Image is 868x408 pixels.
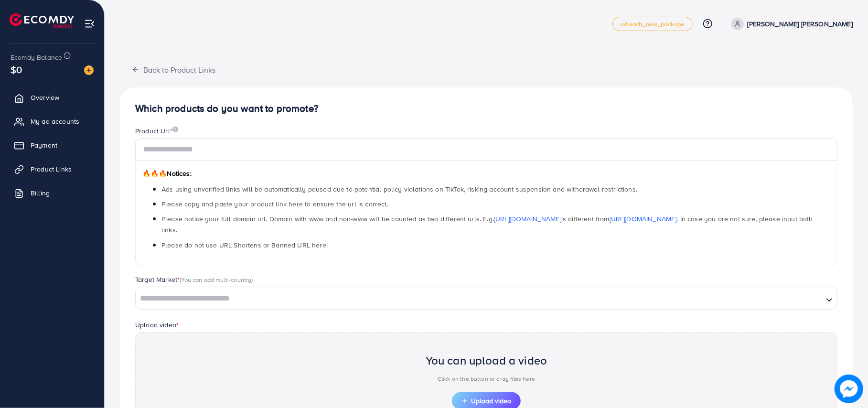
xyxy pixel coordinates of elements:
[7,160,97,179] a: Product Links
[180,275,253,284] span: (You can add multi-country)
[7,112,97,131] a: My ad accounts
[7,88,97,107] a: Overview
[161,199,388,209] span: Please copy and paste your product link here to ensure the url is correct.
[161,240,328,250] span: Please do not use URL Shortens or Banned URL here!
[142,169,192,178] span: Notices:
[11,63,22,76] span: $0
[835,375,863,403] img: image
[461,397,511,404] span: Upload video
[610,214,677,224] a: [URL][DOMAIN_NAME]
[728,18,853,30] a: [PERSON_NAME] [PERSON_NAME]
[161,184,637,194] span: Ads using unverified links will be automatically paused due to potential policy violations on Tik...
[135,287,837,310] div: Search for option
[135,126,178,136] label: Product Url
[10,13,74,28] img: logo
[31,93,59,102] span: Overview
[84,65,94,75] img: image
[142,169,167,178] span: 🔥🔥🔥
[135,320,179,330] label: Upload video
[7,136,97,155] a: Payment
[31,188,50,198] span: Billing
[426,373,547,385] p: Click on the button or drag files here
[11,53,62,62] span: Ecomdy Balance
[84,18,95,29] img: menu
[494,214,561,224] a: [URL][DOMAIN_NAME]
[172,126,178,132] img: image
[612,17,693,31] a: adreach_new_package
[426,354,547,367] h2: You can upload a video
[7,183,97,203] a: Billing
[31,117,79,126] span: My ad accounts
[137,291,822,306] input: Search for option
[31,140,57,150] span: Payment
[31,164,72,174] span: Product Links
[135,103,837,115] h4: Which products do you want to promote?
[748,18,853,30] p: [PERSON_NAME] [PERSON_NAME]
[135,275,253,284] label: Target Market
[120,59,227,80] button: Back to Product Links
[621,21,685,27] span: adreach_new_package
[161,214,813,235] span: Please notice your full domain url. Domain with www and non-www will be counted as two different ...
